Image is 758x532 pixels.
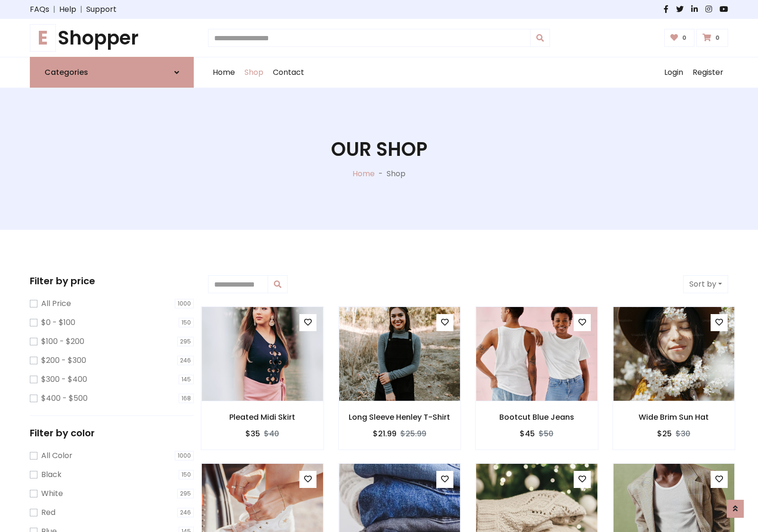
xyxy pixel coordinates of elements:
[352,168,375,179] a: Home
[30,27,194,49] h1: Shopper
[41,469,62,480] label: Black
[45,68,88,77] h6: Categories
[613,413,735,422] h6: Wide Brim Sun Hat
[30,4,49,15] a: FAQs
[30,57,194,88] a: Categories
[520,429,535,438] h6: $45
[41,507,55,518] label: Red
[375,168,387,180] p: -
[659,57,688,88] a: Login
[41,374,87,385] label: $300 - $400
[373,429,397,438] h6: $21.99
[41,298,71,309] label: All Price
[400,428,426,439] del: $25.99
[30,427,194,439] h5: Filter by color
[657,429,672,438] h6: $25
[688,57,728,88] a: Register
[208,57,240,88] a: Home
[713,34,722,42] span: 0
[59,4,76,15] a: Help
[41,450,72,461] label: All Color
[49,4,59,15] span: |
[680,34,689,42] span: 0
[177,337,194,346] span: 295
[264,428,279,439] del: $40
[41,317,75,328] label: $0 - $100
[683,275,728,293] button: Sort by
[268,57,309,88] a: Contact
[476,413,598,422] h6: Bootcut Blue Jeans
[696,29,728,47] a: 0
[41,336,84,347] label: $100 - $200
[76,4,86,15] span: |
[179,394,194,403] span: 168
[41,355,86,366] label: $200 - $300
[175,299,194,308] span: 1000
[41,488,63,499] label: White
[30,275,194,287] h5: Filter by price
[41,393,88,404] label: $400 - $500
[177,508,194,517] span: 246
[179,470,194,479] span: 150
[30,27,194,49] a: EShopper
[175,451,194,460] span: 1000
[30,24,56,52] span: E
[179,318,194,327] span: 150
[86,4,117,15] a: Support
[331,138,427,161] h1: Our Shop
[201,413,324,422] h6: Pleated Midi Skirt
[387,168,406,180] p: Shop
[664,29,695,47] a: 0
[245,429,260,438] h6: $35
[539,428,553,439] del: $50
[177,489,194,498] span: 295
[676,428,690,439] del: $30
[240,57,268,88] a: Shop
[339,413,461,422] h6: Long Sleeve Henley T-Shirt
[179,375,194,384] span: 145
[177,356,194,365] span: 246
